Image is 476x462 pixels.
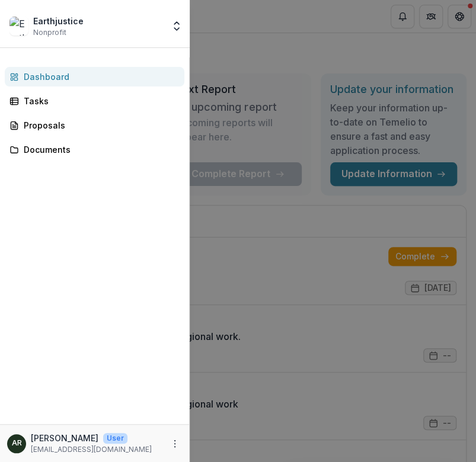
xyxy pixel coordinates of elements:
[33,15,84,27] div: Earthjustice
[168,14,185,38] button: Open entity switcher
[24,95,175,107] div: Tasks
[33,27,66,38] span: Nonprofit
[103,433,127,444] p: User
[168,437,182,451] button: More
[5,91,184,111] a: Tasks
[12,439,22,447] div: Ann Marie Rubin
[31,444,152,455] p: [EMAIL_ADDRESS][DOMAIN_NAME]
[9,17,28,36] img: Earthjustice
[5,140,184,159] a: Documents
[24,119,175,131] div: Proposals
[5,115,184,135] a: Proposals
[31,432,98,444] p: [PERSON_NAME]
[24,70,175,83] div: Dashboard
[24,143,175,156] div: Documents
[5,67,184,86] a: Dashboard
